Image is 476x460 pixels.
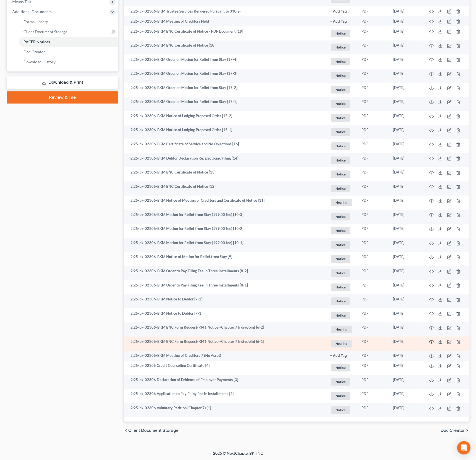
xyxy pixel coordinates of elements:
span: Notice [331,255,350,262]
td: 2:25-bk-02306 Credit Counseling Certificate [4] [124,361,326,375]
span: Notice [331,170,350,178]
td: 2:25-bk-02306-BKM Debtor Declaration Re: Electronic Filing [14] [124,153,326,167]
span: Additional Documents [12,9,52,14]
td: [DATE] [388,111,422,125]
i: chevron_left [124,428,128,433]
td: [DATE] [388,336,422,351]
a: Review & File [7,91,118,103]
a: PACER Notices [19,37,118,47]
td: PDF [357,26,388,40]
a: Hearing [330,325,352,334]
a: Notice [330,113,352,122]
td: 2:25-bk-02306-BKM Order on Motion for Relief from Stay [17-1] [124,97,326,111]
button: + Add Tag [330,10,347,13]
td: PDF [357,111,388,125]
span: Hearing [331,199,352,206]
a: Download History [19,57,118,67]
a: Notice [330,268,352,278]
a: + Add Tag [330,9,352,14]
td: PDF [357,361,388,375]
td: 2:25-bk-02306-BKM BNC Certificate of Notice [13] [124,167,326,181]
td: [DATE] [388,322,422,336]
td: [DATE] [388,167,422,181]
td: 2:25-bk-02306-BKM Order on Motion for Relief from Stay [17-3] [124,69,326,83]
span: Notice [331,269,350,277]
td: 2:25-bk-02306 Application to Pay Filing Fee in Installments [2] [124,389,326,403]
td: 2:25-bk-02306-BKM Certificate of Service and No Objections [16] [124,139,326,153]
td: [DATE] [388,389,422,403]
i: chevron_right [465,428,469,433]
td: 2:25-bk-02306-BKM Order on Motion for Relief from Stay [17-4] [124,54,326,69]
td: [DATE] [388,266,422,280]
a: Notice [330,363,352,372]
td: [DATE] [388,26,422,40]
td: 2:25-bk-02306-BKM Motion for Relief from Stay (199.00 fee) [10-2] [124,224,326,238]
td: 2:25-bk-02306 Voluntary Petition (Chapter 7) [1] [124,403,326,417]
td: PDF [357,266,388,280]
td: PDF [357,294,388,308]
a: Notice [330,377,352,386]
td: [DATE] [388,238,422,252]
td: PDF [357,153,388,167]
span: Notice [331,312,350,319]
td: PDF [357,403,388,417]
span: Notice [331,185,350,192]
td: PDF [357,196,388,210]
a: Notice [330,170,352,179]
a: Notice [330,297,352,306]
td: [DATE] [388,97,422,111]
a: Hearing [330,339,352,348]
td: 2:25-bk-02306-BKM Order on Motion for Relief from Stay [17-2] [124,83,326,97]
span: Doc Creator [441,428,465,433]
td: PDF [357,16,388,26]
span: Notice [331,128,350,136]
td: 2:25-bk-02306-BKM Meeting of Creditors Held [124,16,326,26]
span: Doc Creator [23,49,45,54]
td: PDF [357,125,388,139]
td: [DATE] [388,252,422,266]
a: Hearing [330,198,352,207]
span: Notice [331,156,350,164]
td: PDF [357,389,388,403]
td: PDF [357,83,388,97]
span: Notice [331,30,350,37]
a: Notice [330,311,352,320]
td: [DATE] [388,351,422,361]
td: [DATE] [388,54,422,69]
td: [DATE] [388,16,422,26]
span: Notice [331,297,350,305]
span: Notice [331,227,350,234]
td: PDF [357,54,388,69]
td: [DATE] [388,6,422,16]
a: + Add Tag [330,353,352,358]
td: 2:25-bk-02306-BKM Notice to Debtor [7-1] [124,308,326,322]
a: Doc Creator [19,47,118,57]
span: Notice [331,213,350,220]
td: [DATE] [388,280,422,294]
span: Notice [331,392,350,399]
span: Notice [331,72,350,79]
td: PDF [357,97,388,111]
td: PDF [357,209,388,224]
td: PDF [357,40,388,55]
td: 2:25-bk-02306-BKM Order to Pay Filing Fee in Three Installments [8-1] [124,280,326,294]
td: [DATE] [388,361,422,375]
td: PDF [357,280,388,294]
span: Client Document Storage [128,428,178,433]
span: Client Document Storage [23,29,67,34]
td: 2:25-bk-02306-BKM Trustee Services Rendered Pursuant to 330(e) [124,6,326,16]
a: Notice [330,405,352,415]
span: Notice [331,58,350,65]
span: Notice [331,241,350,249]
td: 2:25-bk-02306-BKM Notice of Lodging Proposed Order [15-2] [124,111,326,125]
span: Notice [331,364,350,371]
td: [DATE] [388,69,422,83]
td: [DATE] [388,139,422,153]
a: + Add Tag [330,19,352,24]
span: Notice [331,283,350,291]
span: Notice [331,378,350,386]
td: PDF [357,224,388,238]
td: PDF [357,181,388,196]
a: Notice [330,29,352,38]
a: Notice [330,85,352,94]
